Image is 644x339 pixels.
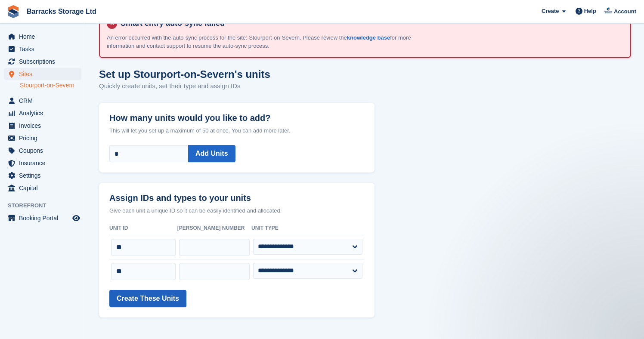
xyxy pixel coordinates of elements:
[4,31,81,43] a: menu
[71,213,81,223] a: Preview store
[19,132,71,144] span: Pricing
[99,68,270,80] h1: Set up Stourport-on-Severn's units
[4,43,81,55] a: menu
[4,132,81,144] a: menu
[109,222,177,235] th: Unit ID
[117,18,623,28] h4: Smart entry auto-sync failed
[23,4,100,18] a: Barracks Storage Ltd
[19,182,71,194] span: Capital
[614,7,636,16] span: Account
[4,120,81,132] a: menu
[19,95,71,107] span: CRM
[4,68,81,80] a: menu
[4,157,81,169] a: menu
[19,157,71,169] span: Insurance
[19,107,71,119] span: Analytics
[4,107,81,119] a: menu
[19,55,71,68] span: Subscriptions
[4,182,81,194] a: menu
[19,43,71,55] span: Tasks
[177,222,251,235] th: [PERSON_NAME] Number
[109,126,364,135] p: This will let you set up a maximum of 50 at once. You can add more later.
[542,7,559,15] span: Create
[19,31,71,43] span: Home
[109,206,364,215] p: Give each unit a unique ID so it can be easily identified and allocated.
[107,34,430,50] p: An error occurred with the auto-sync process for the site: Stourport-on-Severn. Please review the...
[19,145,71,157] span: Coupons
[20,81,81,89] a: Stourport-on-Severn
[4,212,81,224] a: menu
[19,120,71,132] span: Invoices
[4,169,81,182] a: menu
[8,201,86,210] span: Storefront
[188,145,235,162] button: Add Units
[19,169,71,182] span: Settings
[109,103,364,123] label: How many units would you like to add?
[19,68,71,80] span: Sites
[347,34,390,41] a: knowledge base
[7,5,20,18] img: stora-icon-8386f47178a22dfd0bd8f6a31ec36ba5ce8667c1dd55bd0f319d3a0aa187defe.svg
[109,193,251,203] strong: Assign IDs and types to your units
[4,145,81,157] a: menu
[604,7,613,15] img: Jack Ward
[4,55,81,68] a: menu
[109,290,186,307] button: Create These Units
[251,222,364,235] th: Unit Type
[19,212,71,224] span: Booking Portal
[584,7,596,15] span: Help
[99,81,270,91] p: Quickly create units, set their type and assign IDs
[4,95,81,107] a: menu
